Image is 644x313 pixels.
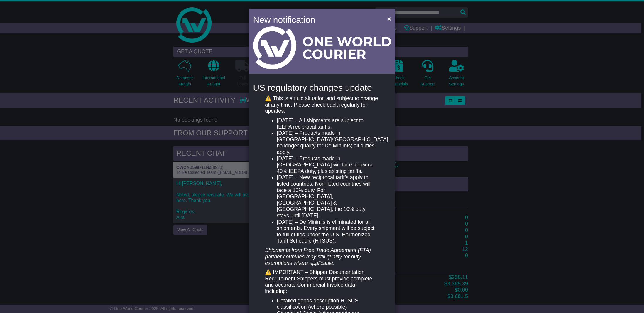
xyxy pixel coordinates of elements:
[277,117,379,130] li: [DATE] – All shipments are subject to IEEPA reciprocal tariffs.
[265,269,379,295] p: ⚠️ IMPORTANT – Shipper Documentation Requirement Shippers must provide complete and accurate Comm...
[277,219,379,244] li: [DATE] – De Minimis is eliminated for all shipments. Every shipment will be subject to full dutie...
[387,15,391,22] span: ×
[253,83,391,92] h4: US regulatory changes update
[253,26,391,69] img: Light
[277,130,379,155] li: [DATE] – Products made in [GEOGRAPHIC_DATA]/[GEOGRAPHIC_DATA] no longer qualify for De Minimis; a...
[265,95,379,115] p: ⚠️ This is a fluid situation and subject to change at any time. Please check back regularly for u...
[384,13,394,25] button: Close
[277,174,379,219] li: [DATE] – New reciprocal tariffs apply to listed countries. Non-listed countries will face a 10% d...
[277,156,379,175] li: [DATE] – Products made in [GEOGRAPHIC_DATA] will face an extra 40% IEEPA duty, plus existing tari...
[277,298,379,310] li: Detailed goods description HTSUS classification (where possible)
[265,247,371,266] em: Shipments from Free Trade Agreement (FTA) partner countries may still qualify for duty exemptions...
[253,13,379,26] h4: New notification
